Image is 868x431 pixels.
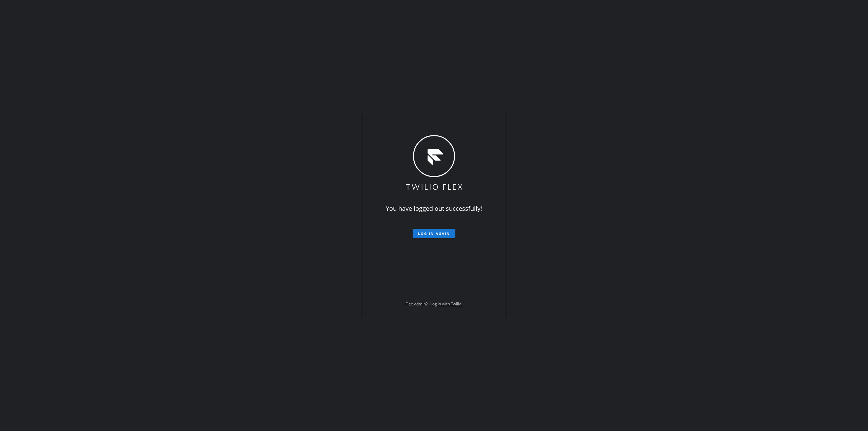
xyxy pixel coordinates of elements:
[406,301,428,307] span: Flex Admin?
[418,231,450,236] span: Log in again
[386,204,482,212] span: You have logged out successfully!
[413,229,455,238] button: Log in again
[430,301,462,307] a: Log in with Twilio.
